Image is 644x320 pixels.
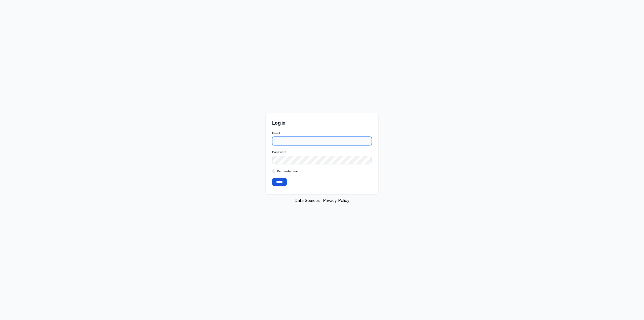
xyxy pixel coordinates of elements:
[277,169,298,173] label: Remember me
[272,131,372,135] label: Email
[323,198,349,203] a: Privacy Policy
[272,150,372,154] label: Password
[295,198,320,203] a: Data Sources
[272,120,372,126] h2: Log in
